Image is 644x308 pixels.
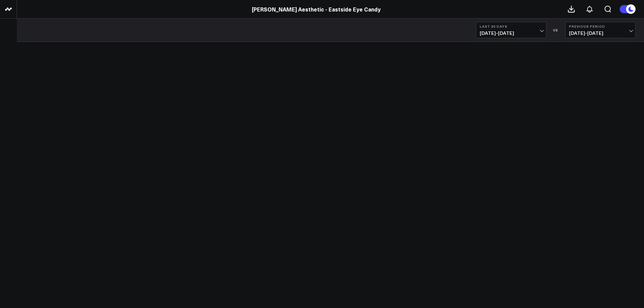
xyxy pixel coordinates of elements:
[565,22,636,38] button: Previous Period[DATE]-[DATE]
[476,22,546,38] button: Last 30 Days[DATE]-[DATE]
[480,30,543,36] span: [DATE] - [DATE]
[569,30,632,36] span: [DATE] - [DATE]
[550,28,562,32] div: VS
[252,5,381,13] a: [PERSON_NAME] Aesthetic - Eastside Eye Candy
[480,24,543,28] b: Last 30 Days
[569,24,632,28] b: Previous Period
